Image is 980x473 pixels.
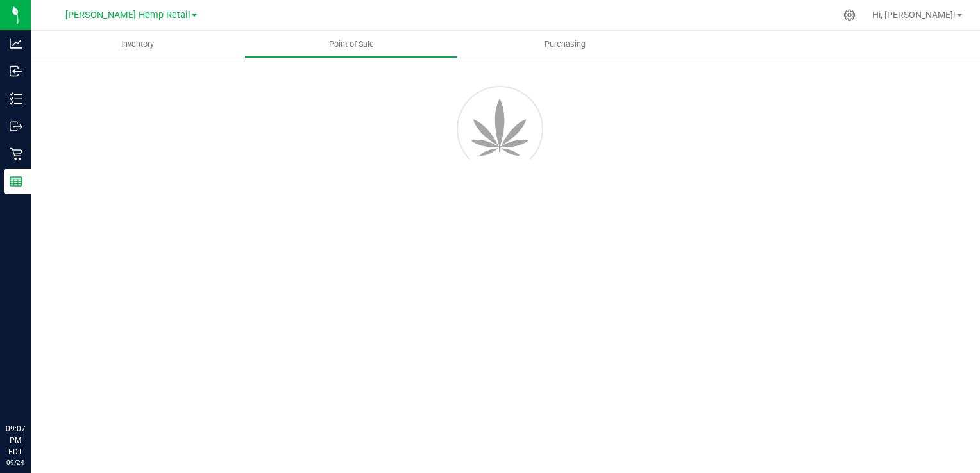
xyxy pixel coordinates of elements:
[10,92,22,105] inline-svg: Inventory
[10,65,22,78] inline-svg: Inbound
[841,9,857,21] div: Manage settings
[244,31,458,58] a: Point of Sale
[104,38,171,50] span: Inventory
[10,147,22,160] inline-svg: Retail
[10,37,22,50] inline-svg: Analytics
[65,10,190,21] span: [PERSON_NAME] Hemp Retail
[10,175,22,188] inline-svg: Reports
[6,423,25,458] p: 09:07 PM EDT
[6,458,25,467] p: 09/24
[312,38,391,50] span: Point of Sale
[31,31,244,58] a: Inventory
[872,10,956,20] span: Hi, [PERSON_NAME]!
[527,38,603,50] span: Purchasing
[10,120,22,133] inline-svg: Outbound
[458,31,672,58] a: Purchasing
